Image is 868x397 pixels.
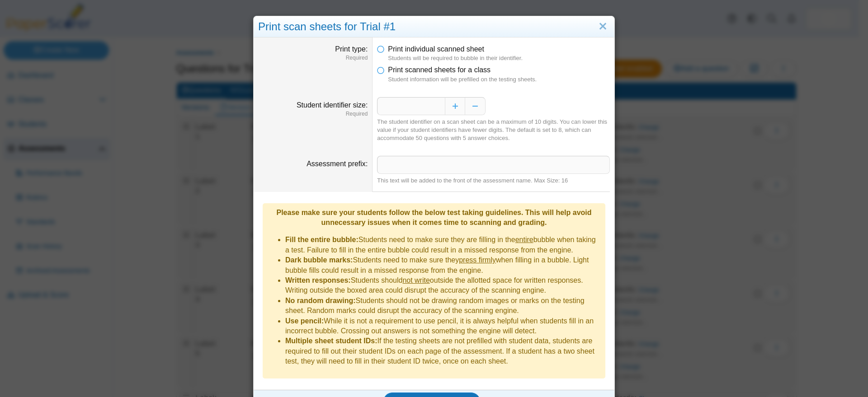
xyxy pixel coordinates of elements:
a: Close [596,19,610,34]
b: Please make sure your students follow the below test taking guidelines. This will help avoid unne... [276,209,591,226]
b: Multiple sheet student IDs: [285,337,377,345]
li: If the testing sheets are not prefilled with student data, students are required to fill out thei... [285,336,601,366]
li: Students should outside the allotted space for written responses. Writing outside the boxed area ... [285,276,601,296]
div: The student identifier on a scan sheet can be a maximum of 10 digits. You can lower this value if... [377,118,610,143]
label: Student identifier size [297,101,368,109]
li: Students need to make sure they are filling in the bubble when taking a test. Failure to fill in ... [285,235,601,255]
dfn: Students will be required to bubble in their identifier. [388,54,610,62]
b: No random drawing: [285,297,356,304]
b: Written responses: [285,276,351,284]
label: Assessment prefix [307,160,368,168]
label: Print type [335,45,368,53]
u: not write [402,276,429,284]
dfn: Required [258,54,368,62]
b: Dark bubble marks: [285,256,353,264]
li: While it is not a requirement to use pencil, it is always helpful when students fill in an incorr... [285,316,601,336]
u: press firmly [459,256,496,264]
b: Fill the entire bubble: [285,236,359,243]
dfn: Student information will be prefilled on the testing sheets. [388,75,610,84]
u: entire [515,236,533,243]
button: Decrease [465,97,486,115]
div: Print scan sheets for Trial #1 [254,16,614,37]
span: Print scanned sheets for a class [388,66,491,74]
b: Use pencil: [285,317,324,325]
li: Students need to make sure they when filling in a bubble. Light bubble fills could result in a mi... [285,255,601,276]
button: Increase [445,97,465,115]
div: This text will be added to the front of the assessment name. Max Size: 16 [377,177,610,185]
dfn: Required [258,110,368,118]
span: Print individual scanned sheet [388,45,484,53]
li: Students should not be drawing random images or marks on the testing sheet. Random marks could di... [285,296,601,316]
